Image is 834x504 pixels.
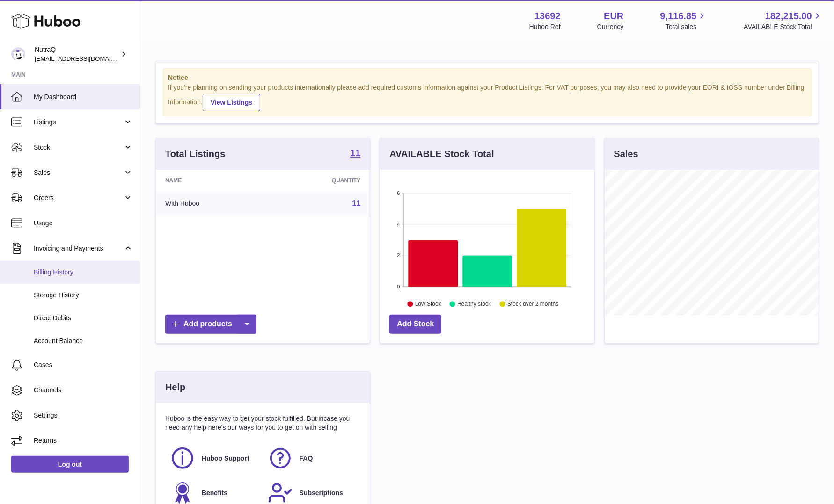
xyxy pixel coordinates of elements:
a: Huboo Support [170,446,258,471]
span: Invoicing and Payments [34,244,123,253]
a: 11 [350,148,360,159]
span: Settings [34,411,133,420]
h3: Total Listings [165,148,226,160]
text: Healthy stock [457,301,491,307]
text: Stock over 2 months [507,301,558,307]
a: 182,215.00 AVAILABLE Stock Total [744,10,823,31]
a: Log out [11,456,129,473]
span: Storage History [34,291,133,300]
a: 11 [352,199,361,207]
text: Low Stock [415,301,441,307]
span: Sales [34,168,123,177]
th: Quantity [269,170,370,191]
div: Huboo Ref [529,22,561,31]
span: Direct Debits [34,314,133,323]
span: Account Balance [34,337,133,346]
a: Add products [165,315,256,334]
span: Cases [34,360,133,369]
td: With Huboo [156,191,269,216]
span: [EMAIL_ADDRESS][DOMAIN_NAME] [35,55,138,62]
span: 182,215.00 [765,10,812,22]
span: AVAILABLE Stock Total [744,22,823,31]
img: log@nutraq.com [11,47,25,61]
span: 9,116.85 [660,10,697,22]
h3: AVAILABLE Stock Total [389,148,494,160]
span: Huboo Support [202,454,249,463]
a: Add Stock [389,315,441,334]
strong: 11 [350,148,360,158]
span: Orders [34,194,123,202]
th: Name [156,170,269,191]
span: Billing History [34,268,133,277]
span: FAQ [300,454,313,463]
strong: 13692 [534,10,561,22]
a: FAQ [268,446,356,471]
a: 9,116.85 Total sales [660,10,708,31]
span: Stock [34,143,123,152]
div: NutraQ [35,45,119,63]
span: Total sales [666,22,707,31]
span: Benefits [202,489,227,497]
span: Usage [34,219,133,228]
strong: EUR [604,10,623,22]
strong: Notice [168,73,806,82]
span: Channels [34,386,133,395]
span: Subscriptions [300,489,343,497]
text: 2 [397,252,400,258]
text: 4 [397,222,400,227]
span: Listings [34,118,123,127]
text: 6 [397,190,400,196]
div: Currency [597,22,624,31]
div: If you're planning on sending your products internationally please add required customs informati... [168,83,806,111]
span: Returns [34,436,133,445]
p: Huboo is the easy way to get your stock fulfilled. But incase you need any help here's our ways f... [165,414,360,432]
text: 0 [397,284,400,289]
h3: Help [165,381,185,394]
h3: Sales [614,148,638,160]
a: View Listings [203,94,260,111]
span: My Dashboard [34,93,133,101]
